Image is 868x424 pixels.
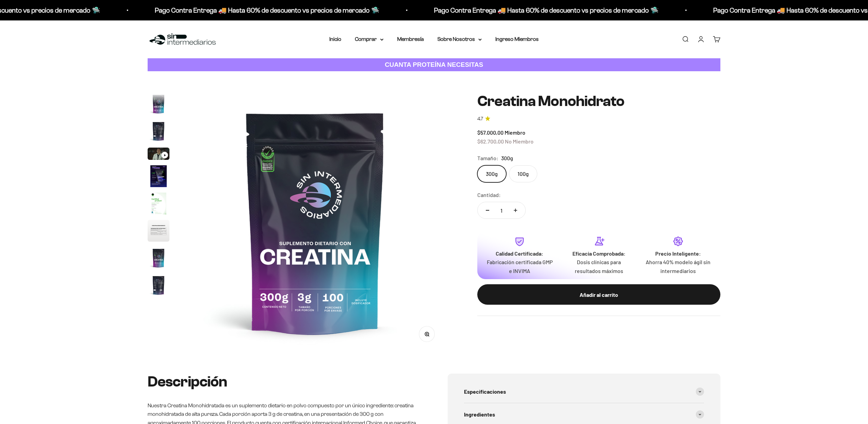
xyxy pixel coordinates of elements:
[437,35,482,44] summary: Sobre Nosotros
[644,258,712,275] p: Ahorra 40% modelo ágil sin intermediarios
[148,220,169,242] img: Creatina Monohidrato
[655,250,701,257] strong: Precio Inteligente:
[148,247,169,269] img: Creatina Monohidrato
[477,284,720,305] button: Añadir al carrito
[385,61,483,68] strong: CUANTA PROTEÍNA NECESITAS
[148,274,169,296] img: Creatina Monohidrato
[148,93,169,115] img: Creatina Monohidrato
[140,5,365,16] p: Pago Contra Entrega 🚚 Hasta 60% de descuento vs precios de mercado 🛸
[148,58,720,72] a: CUANTA PROTEÍNA NECESITAS
[464,387,506,396] span: Especificaciones
[477,138,504,145] span: $62.700,00
[478,202,497,218] button: Reducir cantidad
[491,290,707,299] div: Añadir al carrito
[477,115,483,123] span: 4.7
[485,258,554,275] p: Fabricación certificada GMP e INVIMA
[496,250,543,257] strong: Calidad Certificada:
[148,220,169,244] button: Ir al artículo 6
[506,202,525,218] button: Aumentar cantidad
[419,5,644,16] p: Pago Contra Entrega 🚚 Hasta 60% de descuento vs precios de mercado 🛸
[495,36,539,42] a: Ingreso Miembros
[501,154,513,163] span: 300g
[565,258,633,275] p: Dosis clínicas para resultados máximos
[148,148,169,162] button: Ir al artículo 3
[148,165,169,187] img: Creatina Monohidrato
[148,247,169,271] button: Ir al artículo 7
[505,129,525,136] span: Miembro
[329,36,341,42] a: Inicio
[464,380,704,403] summary: Especificaciones
[572,250,626,257] strong: Eficacia Comprobada:
[477,129,504,136] span: $57.000,00
[148,120,169,144] button: Ir al artículo 2
[148,274,169,298] button: Ir al artículo 8
[464,410,495,419] span: Ingredientes
[477,154,498,163] legend: Tamaño:
[477,191,501,199] label: Cantidad:
[148,193,169,214] img: Creatina Monohidrato
[477,115,720,123] a: 4.74.7 de 5.0 estrellas
[186,93,445,352] img: Creatina Monohidrato
[148,93,169,117] button: Ir al artículo 1
[505,138,534,145] span: No Miembro
[148,193,169,216] button: Ir al artículo 5
[148,120,169,142] img: Creatina Monohidrato
[148,374,420,390] h2: Descripción
[397,36,424,42] a: Membresía
[148,165,169,189] button: Ir al artículo 4
[477,93,720,109] h1: Creatina Monohidrato
[355,35,384,44] summary: Comprar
